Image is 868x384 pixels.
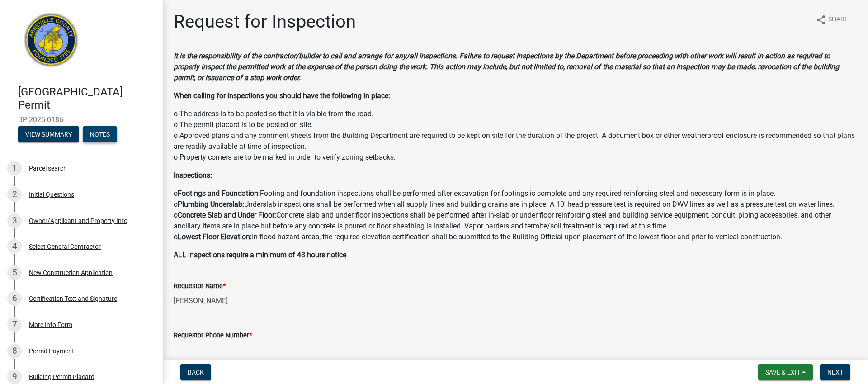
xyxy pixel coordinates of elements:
span: Next [827,369,843,376]
label: Requestor Phone Number [174,332,252,339]
span: BP-2025-0186 [18,115,145,124]
div: 4 [7,239,22,254]
label: Requestor Name [174,283,226,289]
span: Share [828,14,848,25]
div: 5 [7,265,22,280]
wm-modal-confirm: Notes [83,131,117,138]
div: Select General Contractor [29,243,101,250]
div: Building Permit Placard [29,374,94,380]
p: o The address is to be posted so that it is visible from the road. o The permit placard is to be ... [174,109,857,163]
div: More Info Form [29,322,72,328]
strong: Lowest Floor Elevation: [178,232,252,241]
div: Certification Text and Signature [29,295,117,302]
div: New Construction Application [29,270,113,276]
strong: Inspections: [174,171,212,180]
div: 7 [7,318,22,332]
div: Parcel search [29,165,67,171]
div: 2 [7,187,22,202]
div: Initial Questions [29,191,74,198]
div: 3 [7,213,22,228]
div: Owner/Applicant and Property Info [29,218,127,224]
div: 1 [7,161,22,175]
strong: ALL inspections require a minimum of 48 hours notice [174,251,346,259]
div: Permit Payment [29,348,74,354]
h4: [GEOGRAPHIC_DATA] Permit [18,85,156,112]
div: 9 [7,370,22,384]
p: o Footing and foundation inspections shall be performed after excavation for footings is complete... [174,188,857,242]
h1: Request for Inspection [174,11,356,33]
span: Back [188,369,204,376]
strong: When calling for inspections you should have the following in place: [174,91,390,100]
button: Notes [83,126,117,142]
div: 6 [7,291,22,306]
strong: It is the responsibility of the contractor/builder to call and arrange for any/all inspections. F... [174,52,839,82]
button: Back [180,364,211,380]
button: shareShare [808,11,855,28]
span: Save & Exit [765,369,800,376]
button: View Summary [18,126,79,142]
wm-modal-confirm: Summary [18,131,79,138]
strong: Concrete Slab and Under Floor: [178,211,276,219]
button: Next [820,364,850,380]
button: Save & Exit [758,364,813,380]
div: 8 [7,344,22,358]
strong: Plumbing Underslab: [178,200,244,209]
img: Abbeville County, South Carolina [18,9,85,76]
strong: Footings and Foundation: [178,189,260,198]
i: share [816,14,826,25]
